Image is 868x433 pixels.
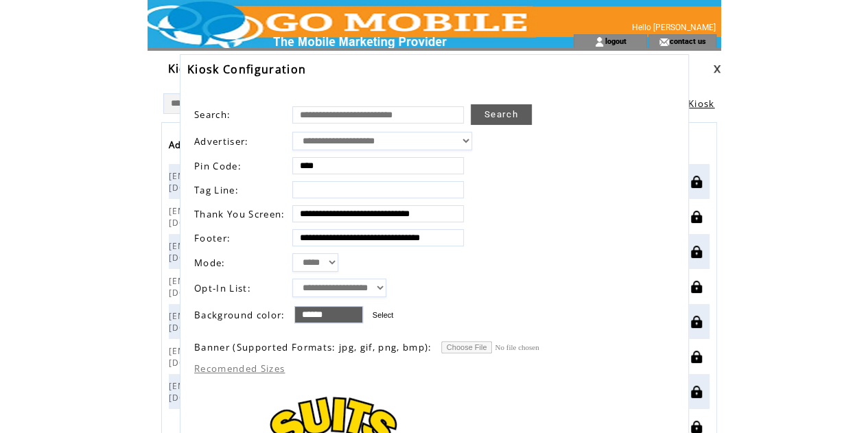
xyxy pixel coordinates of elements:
[194,362,285,375] label: Recomended Sizes
[194,160,242,172] span: Pin Code:
[169,135,223,158] span: Advertiser
[690,421,703,433] a: Click to disable this license
[659,36,669,47] img: contact_us_icon.gif
[194,108,231,121] span: Search:
[605,36,626,45] a: logout
[690,316,703,328] a: Click to disable this license
[194,208,285,220] span: Thank You Screen:
[690,351,703,363] a: Click to disable this license
[690,211,703,223] a: Click to disable this license
[169,275,253,299] span: [EMAIL_ADDRESS][DOMAIN_NAME]
[169,345,253,368] span: [EMAIL_ADDRESS][DOMAIN_NAME]
[187,62,306,77] span: Kiosk Configuration
[471,104,532,125] a: Search
[194,282,251,294] span: Opt-In List:
[194,135,249,148] span: Advertiser:
[169,205,253,229] span: [EMAIL_ADDRESS][DOMAIN_NAME]
[169,170,253,194] span: [EMAIL_ADDRESS][DOMAIN_NAME]
[169,310,253,333] span: [EMAIL_ADDRESS][DOMAIN_NAME]
[690,246,703,258] a: Click to disable this license
[194,309,285,321] span: Background color:
[168,61,280,76] span: Kiosk License Keys
[690,176,703,188] a: Click to disable this license
[194,257,226,269] span: Mode:
[194,184,239,196] span: Tag Line:
[690,281,703,293] a: Click to disable this license
[373,311,394,319] label: Select
[169,135,226,158] a: Advertiser
[194,341,432,353] span: Banner (Supported Formats: jpg, gif, png, bmp):
[194,232,231,244] span: Footer:
[669,36,705,45] a: contact us
[690,386,703,398] a: Click to disable this license
[169,240,253,264] span: [EMAIL_ADDRESS][DOMAIN_NAME]
[594,36,605,47] img: account_icon.gif
[632,23,716,32] span: Hello [PERSON_NAME]
[169,380,253,403] span: [EMAIL_ADDRESS][DOMAIN_NAME]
